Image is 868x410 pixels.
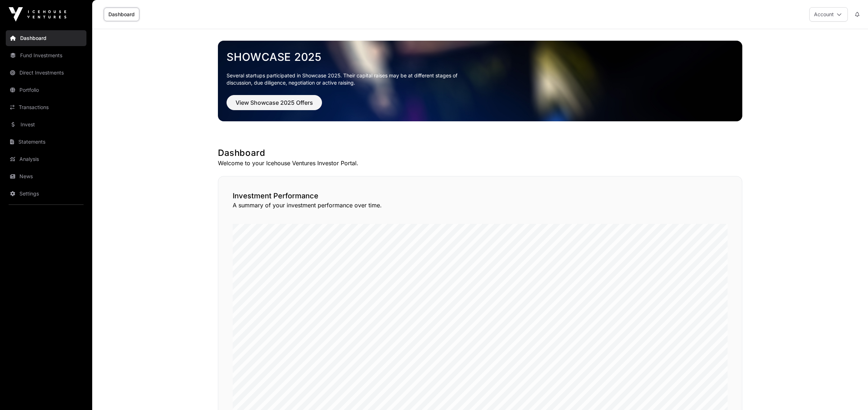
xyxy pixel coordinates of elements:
p: Several startups participated in Showcase 2025. Their capital raises may be at different stages o... [227,72,469,86]
a: Direct Investments [6,65,86,81]
p: Welcome to your Icehouse Ventures Investor Portal. [218,159,742,167]
p: A summary of your investment performance over time. [233,201,728,209]
a: Fund Investments [6,48,86,63]
a: News [6,168,86,184]
iframe: Chat Widget [832,375,868,410]
button: View Showcase 2025 Offers [227,95,322,110]
a: Invest [6,117,86,132]
a: Transactions [6,99,86,115]
a: Showcase 2025 [227,50,734,63]
button: Account [809,7,848,22]
img: Showcase 2025 [218,41,742,121]
a: Analysis [6,151,86,167]
a: Dashboard [104,8,139,21]
a: View Showcase 2025 Offers [227,102,322,109]
a: Statements [6,134,86,150]
img: Icehouse Ventures Logo [9,7,66,22]
a: Settings [6,186,86,202]
a: Portfolio [6,82,86,98]
h2: Investment Performance [233,191,728,201]
a: Dashboard [6,30,86,46]
h1: Dashboard [218,147,742,159]
span: View Showcase 2025 Offers [236,98,313,107]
